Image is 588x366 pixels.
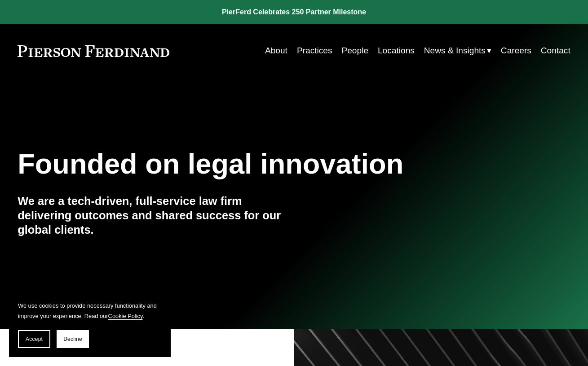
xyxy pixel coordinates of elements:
[378,42,415,59] a: Locations
[424,42,491,59] a: folder dropdown
[108,313,143,319] a: Cookie Policy
[18,148,478,180] h1: Founded on legal innovation
[341,42,368,59] a: People
[541,42,570,59] a: Contact
[26,336,43,342] span: Accept
[18,330,50,348] button: Accept
[297,42,332,59] a: Practices
[18,301,162,321] p: We use cookies to provide necessary functionality and improve your experience. Read our .
[501,42,531,59] a: Careers
[9,292,171,357] section: Cookie banner
[424,43,486,58] span: News & Insights
[57,330,89,348] button: Decline
[265,42,287,59] a: About
[63,336,82,342] span: Decline
[18,194,294,237] h4: We are a tech-driven, full-service law firm delivering outcomes and shared success for our global...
